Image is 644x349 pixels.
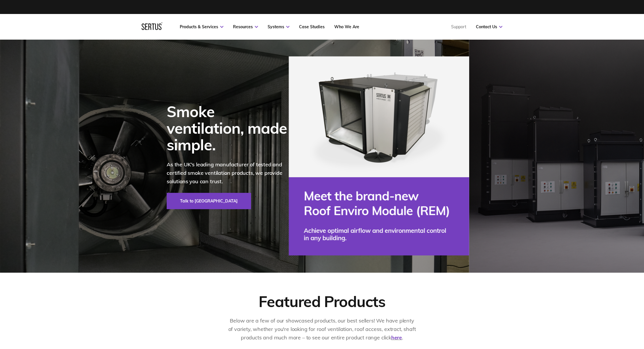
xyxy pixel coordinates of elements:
a: Talk to [GEOGRAPHIC_DATA] [167,193,251,209]
p: As the UK's leading manufacturer of tested and certified smoke ventilation products, we provide s... [167,161,295,186]
a: here [391,334,402,341]
a: Contact Us [476,24,502,29]
a: Products & Services [180,24,223,29]
a: Resources [233,24,258,29]
a: Case Studies [299,24,325,29]
a: Who We Are [334,24,359,29]
a: Support [451,24,466,29]
div: Featured Products [259,292,385,311]
a: Systems [268,24,289,29]
div: Smoke ventilation, made simple. [167,103,295,153]
p: Below are a few of our showcased products, our best sellers! We have plenty of variety, whether y... [227,317,417,342]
